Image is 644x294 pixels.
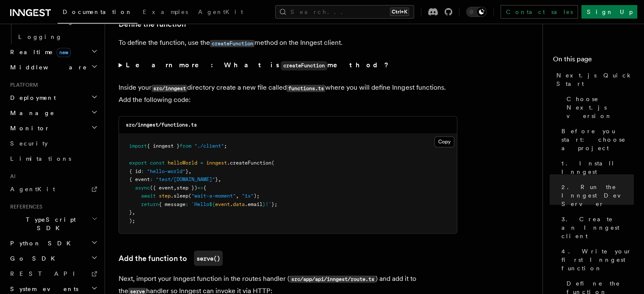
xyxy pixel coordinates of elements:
[10,140,48,147] span: Security
[185,201,188,207] span: :
[143,8,188,15] span: Examples
[434,136,454,147] button: Copy
[141,168,144,174] span: :
[263,201,265,207] span: }
[561,183,634,208] span: 2. Run the Inngest Dev Server
[174,184,177,190] span: ,
[7,173,16,180] span: AI
[236,192,239,198] span: ,
[466,7,486,17] button: Toggle dark mode
[563,91,634,124] a: Choose Next.js version
[63,8,133,15] span: Documentation
[135,184,150,190] span: async
[209,201,215,207] span: ${
[147,168,185,174] span: "hello-world"
[10,155,71,162] span: Limitations
[227,159,271,165] span: .createFunction
[129,168,141,174] span: { id
[7,215,91,232] span: TypeScript SDK
[150,184,174,190] span: ({ event
[119,18,186,30] a: Define the function
[129,209,132,215] span: }
[500,5,578,19] a: Contact sales
[7,285,78,293] span: System events
[290,275,376,283] code: src/app/api/inngest/route.ts
[193,3,248,23] a: AgentKit
[558,244,634,276] a: 4. Write your first Inngest function
[206,159,227,165] span: inngest
[191,201,209,207] span: `Hello
[271,201,277,207] span: };
[194,143,224,149] span: "./client"
[177,184,197,190] span: step })
[581,5,637,19] a: Sign Up
[558,156,634,179] a: 1. Install Inngest
[129,159,147,165] span: export
[152,85,187,92] code: src/inngest
[126,122,197,128] code: src/inngest/functions.ts
[7,63,87,71] span: Middleware
[57,48,71,57] span: new
[287,85,325,92] code: functions.ts
[129,217,135,223] span: );
[180,143,191,149] span: from
[210,40,254,47] code: createFunction
[254,192,260,198] span: );
[210,38,254,47] a: createFunction
[561,215,634,240] span: 3. Create an Inngest client
[198,8,243,15] span: AgentKit
[141,192,156,198] span: await
[129,143,147,149] span: import
[275,5,414,19] button: Search...Ctrl+K
[218,176,221,182] span: ,
[7,124,50,132] span: Monitor
[150,159,165,165] span: const
[224,143,227,149] span: ;
[119,59,457,71] summary: Learn more: What iscreateFunctionmethod?
[188,168,191,174] span: ,
[553,68,634,91] a: Next.js Quick Start
[7,93,56,102] span: Deployment
[561,127,634,152] span: Before you start: choose a project
[188,192,191,198] span: (
[7,60,100,75] button: Middleware
[233,201,245,207] span: data
[561,247,634,272] span: 4. Write your first Inngest function
[150,176,153,182] span: :
[215,176,218,182] span: }
[119,250,223,266] a: Add the function toserve()
[558,212,634,244] a: 3. Create an Inngest client
[7,212,100,236] button: TypeScript SDK
[171,192,188,198] span: .sleep
[265,201,271,207] span: !`
[191,192,236,198] span: "wait-a-moment"
[7,181,100,197] a: AgentKit
[553,54,634,68] h4: On this page
[7,82,38,88] span: Platform
[119,37,457,49] p: To define the function, use the method on the Inngest client.
[567,95,634,120] span: Choose Next.js version
[147,143,180,149] span: { inngest }
[18,33,62,40] span: Logging
[197,184,203,190] span: =>
[200,159,203,165] span: =
[132,209,135,215] span: ,
[7,266,100,281] a: REST API
[561,159,634,176] span: 1. Install Inngest
[168,159,197,165] span: helloWorld
[7,109,55,117] span: Manage
[129,176,150,182] span: { event
[7,251,100,266] button: Go SDK
[230,201,233,207] span: .
[7,121,100,136] button: Monitor
[7,136,100,151] a: Security
[141,201,159,207] span: return
[281,61,327,70] code: createFunction
[390,8,409,16] kbd: Ctrl+K
[7,44,100,60] button: Realtimenew
[10,186,55,192] span: AgentKit
[194,250,223,266] code: serve()
[215,201,230,207] span: event
[7,90,100,105] button: Deployment
[245,201,263,207] span: .email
